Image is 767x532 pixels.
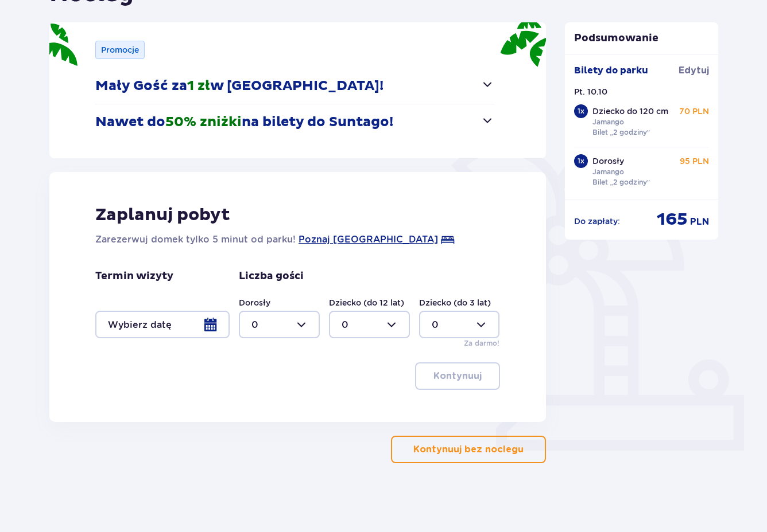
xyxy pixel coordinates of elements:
button: Kontynuuj bez noclegu [391,436,546,463]
p: Promocje [101,44,139,56]
span: 165 [657,209,688,230]
p: 95 PLN [680,155,709,167]
p: 70 PLN [679,105,709,117]
p: Bilet „2 godziny” [592,177,650,187]
p: Jamango [592,117,624,127]
p: Za darmo! [464,338,499,349]
div: 1 x [574,104,588,118]
p: Pt. 10.10 [574,86,607,97]
p: Jamango [592,167,624,177]
button: Nawet do50% zniżkina bilety do Suntago! [95,104,494,140]
label: Dziecko (do 3 lat) [419,297,491,308]
span: 1 zł [187,77,210,95]
p: Do zapłaty : [574,216,620,227]
span: PLN [690,216,709,228]
span: Edytuj [679,64,709,77]
button: Mały Gość za1 złw [GEOGRAPHIC_DATA]! [95,68,494,104]
p: Dorosły [592,155,624,167]
p: Kontynuuj [433,370,482,382]
div: 1 x [574,154,588,168]
p: Zarezerwuj domek tylko 5 minut od parku! [95,233,296,247]
p: Liczba gości [239,269,304,283]
p: Termin wizyty [95,269,173,283]
a: Poznaj [GEOGRAPHIC_DATA] [299,233,438,247]
p: Kontynuuj bez noclegu [413,443,524,456]
label: Dorosły [239,297,270,308]
p: Podsumowanie [565,32,719,45]
p: Bilety do parku [574,64,648,77]
p: Bilet „2 godziny” [592,127,650,138]
label: Dziecko (do 12 lat) [329,297,404,308]
p: Nawet do na bilety do Suntago! [95,114,393,131]
span: 50% zniżki [165,114,242,131]
p: Zaplanuj pobyt [95,204,230,226]
button: Kontynuuj [415,362,500,390]
p: Mały Gość za w [GEOGRAPHIC_DATA]! [95,77,383,95]
p: Dziecko do 120 cm [592,105,668,117]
